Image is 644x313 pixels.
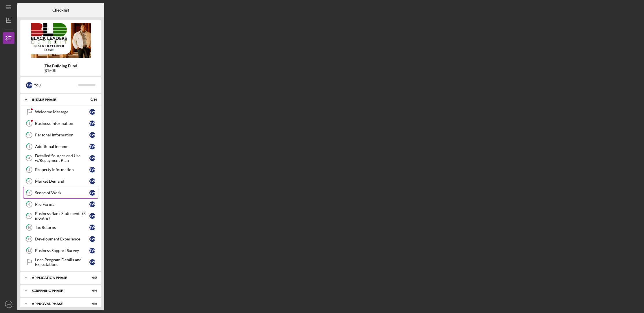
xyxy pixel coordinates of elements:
[35,248,89,253] div: Business Support Survey
[3,299,14,310] button: TW
[35,144,89,149] div: Additional Income
[89,121,95,126] div: T W
[87,276,97,279] div: 0 / 5
[23,129,98,141] a: 2Personal InformationTW
[23,245,98,256] a: 12Business Support SurveyTW
[89,248,95,253] div: T W
[35,237,89,241] div: Development Experience
[32,289,82,292] div: Screening Phase
[35,202,89,207] div: Pro Forma
[23,187,98,199] a: 7Scope of WorkTW
[35,211,89,221] div: Business Bank Statements (3 months)
[35,258,89,267] div: Loan Program Details and Expectations
[28,191,30,195] tspan: 7
[23,152,98,164] a: 4Detailed Sources and Use w/Repayment PlanTW
[28,133,30,137] tspan: 2
[87,289,97,292] div: 0 / 4
[28,122,30,125] tspan: 1
[26,82,32,88] div: T W
[89,225,95,230] div: T W
[23,141,98,152] a: 3Additional IncomeTW
[35,133,89,137] div: Personal Information
[27,237,31,241] tspan: 11
[89,236,95,242] div: T W
[89,109,95,115] div: T W
[28,168,30,172] tspan: 5
[89,155,95,161] div: T W
[35,110,89,114] div: Welcome Message
[32,302,82,305] div: Approval Phase
[32,276,82,279] div: Application Phase
[32,98,82,101] div: Intake Phase
[89,190,95,196] div: T W
[89,259,95,265] div: T W
[7,303,11,306] text: TW
[23,256,98,268] a: Loan Program Details and ExpectationsTW
[28,179,30,183] tspan: 6
[89,213,95,219] div: T W
[87,98,97,101] div: 0 / 14
[23,233,98,245] a: 11Development ExperienceTW
[27,226,31,229] tspan: 10
[28,156,30,160] tspan: 4
[23,118,98,129] a: 1Business InformationTW
[87,302,97,305] div: 0 / 8
[52,8,69,12] b: Checklist
[23,175,98,187] a: 6Market DemandTW
[89,144,95,149] div: T W
[89,178,95,184] div: T W
[35,225,89,230] div: Tax Returns
[89,132,95,138] div: T W
[28,145,30,149] tspan: 3
[89,201,95,207] div: T W
[35,179,89,184] div: Market Demand
[28,203,30,206] tspan: 8
[27,249,31,253] tspan: 12
[23,210,98,222] a: 9Business Bank Statements (3 months)TW
[35,121,89,126] div: Business Information
[45,68,77,73] div: $150K
[23,164,98,175] a: 5Property InformationTW
[23,199,98,210] a: 8Pro FormaTW
[89,167,95,173] div: T W
[35,153,89,163] div: Detailed Sources and Use w/Repayment Plan
[35,167,89,172] div: Property Information
[28,214,30,218] tspan: 9
[23,106,98,118] a: Welcome MessageTW
[34,80,78,90] div: You
[45,64,77,68] b: The Building Fund
[35,190,89,195] div: Scope of Work
[20,23,101,58] img: Product logo
[23,222,98,233] a: 10Tax ReturnsTW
